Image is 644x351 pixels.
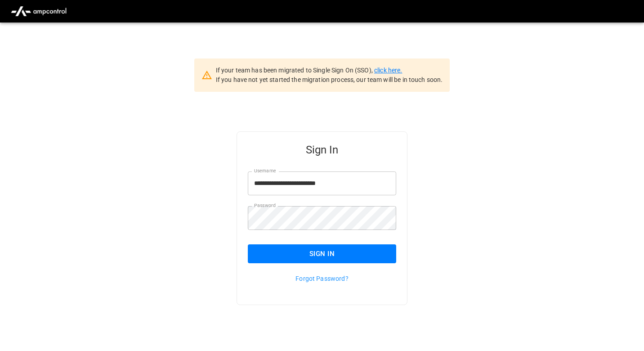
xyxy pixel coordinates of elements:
label: Username [254,167,276,175]
label: Password [254,202,276,209]
span: If your team has been migrated to Single Sign On (SSO), [216,67,374,74]
p: Forgot Password? [248,274,396,283]
h5: Sign In [248,143,396,157]
span: If you have not yet started the migration process, our team will be in touch soon. [216,76,443,83]
img: ampcontrol.io logo [7,3,70,20]
a: click here. [374,67,402,74]
button: Sign In [248,244,396,263]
